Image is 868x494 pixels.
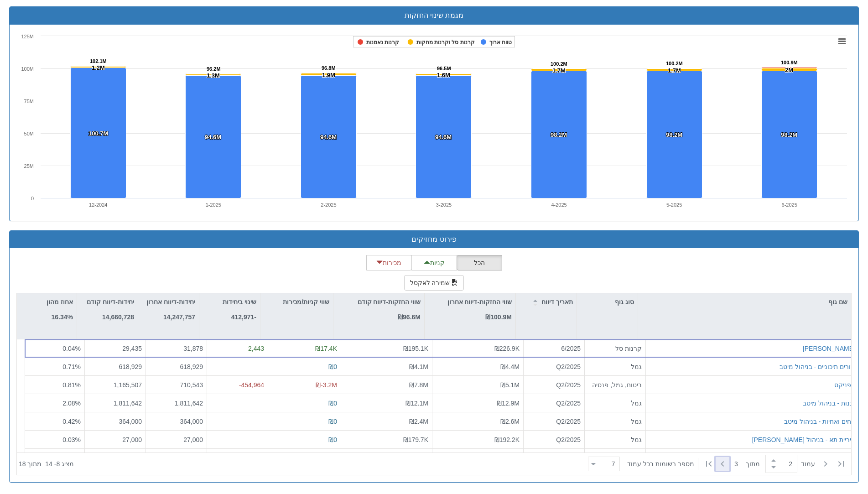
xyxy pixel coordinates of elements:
div: 29,435 [88,344,142,353]
tspan: 100.2M [551,61,567,67]
span: ₪-3.2M [316,381,337,389]
span: ₪0 [328,400,337,407]
div: סוג גוף [577,293,638,311]
div: ‏ מתוך [584,454,849,474]
div: 27,000 [88,435,142,444]
div: גמל [588,435,642,444]
div: 364,000 [88,417,142,426]
span: ₪2.4M [409,418,428,425]
span: ₪192.2K [494,436,520,443]
div: 0.71 % [29,362,81,371]
span: ‏עמוד [801,459,815,468]
text: 12-2024 [89,202,107,208]
strong: 14,660,728 [102,313,134,321]
strong: 14,247,757 [163,313,195,321]
tspan: 98.2M [551,131,567,138]
div: Q2/2025 [527,435,581,444]
span: ₪0 [328,436,337,443]
p: יחידות-דיווח קודם [87,297,134,307]
tspan: 96.5M [437,66,451,71]
tspan: 1.6M [437,72,450,78]
strong: ₪96.6M [398,313,421,321]
tspan: 100.9M [781,60,798,65]
strong: -412,971 [231,313,256,321]
text: 6-2025 [782,202,797,208]
span: ₪5.1M [500,381,520,389]
div: 1,811,642 [88,399,142,408]
div: 0.42 % [29,417,81,426]
span: ₪195.1K [403,345,428,352]
span: ₪2.6M [500,418,520,425]
text: 3-2025 [436,202,452,208]
button: שמירה לאקסל [404,275,464,291]
div: [PERSON_NAME] [803,344,855,353]
tspan: 1.7M [668,67,681,74]
button: הכל [457,255,502,270]
tspan: 1.2M [92,64,105,71]
span: ₪17.4K [315,345,337,352]
div: 1,165,507 [88,380,142,390]
span: ‏מספר רשומות בכל עמוד [627,459,694,468]
div: ‏מציג 8 - 14 ‏ מתוך 18 [19,454,74,474]
tspan: 1.7M [552,67,566,74]
span: ₪0 [328,363,337,370]
button: קניות [411,255,457,270]
div: גמל [588,417,642,426]
div: ביטוח, גמל, פנסיה [588,380,642,390]
tspan: 100.2M [666,61,683,66]
tspan: 102.1M [90,58,107,64]
div: תאריך דיווח [516,293,577,311]
tspan: 94.6M [205,134,221,140]
span: ₪179.7K [403,436,428,443]
div: עיריית תא - בניהול [PERSON_NAME] [752,435,855,444]
button: הפניקס [834,380,855,390]
div: 27,000 [150,435,203,444]
text: 1-2025 [206,202,221,208]
div: 618,929 [88,362,142,371]
div: 0.04 % [29,344,81,353]
div: 1,811,642 [150,399,203,408]
tspan: 2M [785,67,793,73]
p: שינוי ביחידות [223,297,256,307]
tspan: 96.8M [322,65,336,71]
div: 710,543 [150,380,203,390]
tspan: 1.3M [207,72,220,79]
div: Q2/2025 [527,380,581,390]
p: אחוז מהון [47,297,73,307]
div: Q2/2025 [527,417,581,426]
div: 618,929 [150,362,203,371]
text: 25M [24,163,34,169]
div: שם גוף [638,293,851,311]
tspan: 94.6M [320,134,337,140]
div: גמל [588,399,642,408]
text: 50M [24,131,34,136]
div: 2,443 [211,344,264,353]
div: Q2/2025 [527,399,581,408]
div: גמל [588,362,642,371]
div: 6/2025 [527,344,581,353]
text: 75M [24,99,34,104]
div: -454,964 [211,380,264,390]
button: מורים תיכוניים - בניהול מיטב [780,362,855,371]
div: 31,878 [150,344,203,353]
tspan: 96.2M [207,66,221,72]
div: 364,000 [150,417,203,426]
p: יחידות-דיווח אחרון [146,297,195,307]
tspan: קרנות נאמנות [366,39,399,46]
div: 0.81 % [29,380,81,390]
h3: פירוט מחזיקים [16,235,852,244]
strong: 16.34% [52,313,73,321]
text: 100M [21,66,34,72]
button: גננות - בניהול מיטב [803,399,855,408]
tspan: קרנות סל וקרנות מחקות [416,39,475,46]
tspan: 98.2M [666,131,682,138]
text: 125M [21,34,34,39]
span: ₪12.9M [497,400,520,407]
text: 2-2025 [321,202,336,208]
span: ₪7.8M [409,381,428,389]
button: אחים ואחיות - בניהול מיטב [784,417,855,426]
